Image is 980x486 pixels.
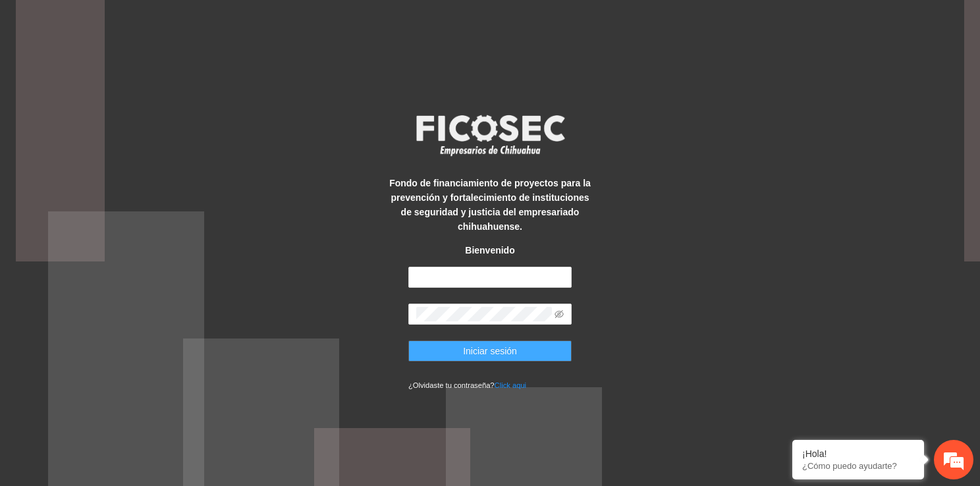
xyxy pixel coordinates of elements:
[802,448,914,459] div: ¡Hola!
[555,310,564,319] span: eye-invisible
[408,340,572,362] button: Iniciar sesión
[495,381,527,389] a: Click aqui
[408,381,526,389] small: ¿Olvidaste tu contraseña?
[389,178,591,232] strong: Fondo de financiamiento de proyectos para la prevención y fortalecimiento de instituciones de seg...
[465,245,514,256] strong: Bienvenido
[408,111,572,159] img: logo
[463,344,517,358] span: Iniciar sesión
[802,461,914,471] p: ¿Cómo puedo ayudarte?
